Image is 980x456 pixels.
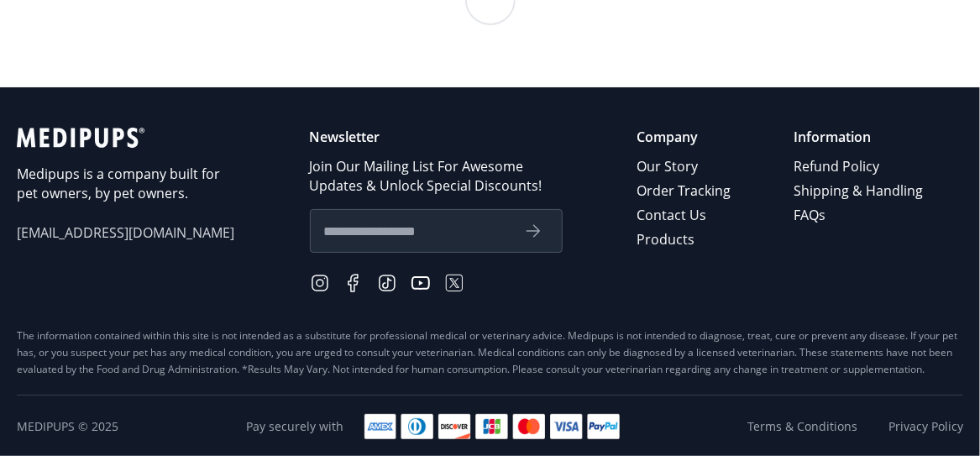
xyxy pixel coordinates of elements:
p: Company [637,128,733,147]
p: Join Our Mailing List For Awesome Updates & Unlock Special Discounts! [310,157,563,196]
a: Privacy Policy [888,418,963,435]
span: Medipups © 2025 [17,418,118,435]
a: Products [637,228,733,252]
span: [EMAIL_ADDRESS][DOMAIN_NAME] [17,223,235,243]
p: Medipups is a company built for pet owners, by pet owners. [17,165,235,203]
p: Information [794,128,925,147]
a: Our Story [637,155,733,179]
a: Refund Policy [794,155,925,179]
a: Order Tracking [637,179,733,203]
span: Pay securely with [247,418,344,435]
a: FAQs [794,203,925,228]
a: Shipping & Handling [794,179,925,203]
div: The information contained within this site is not intended as a substitute for professional medic... [17,328,963,378]
a: Terms & Conditions [747,418,857,435]
p: Newsletter [310,128,563,147]
a: Contact Us [637,203,733,228]
img: payment methods [364,414,620,439]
